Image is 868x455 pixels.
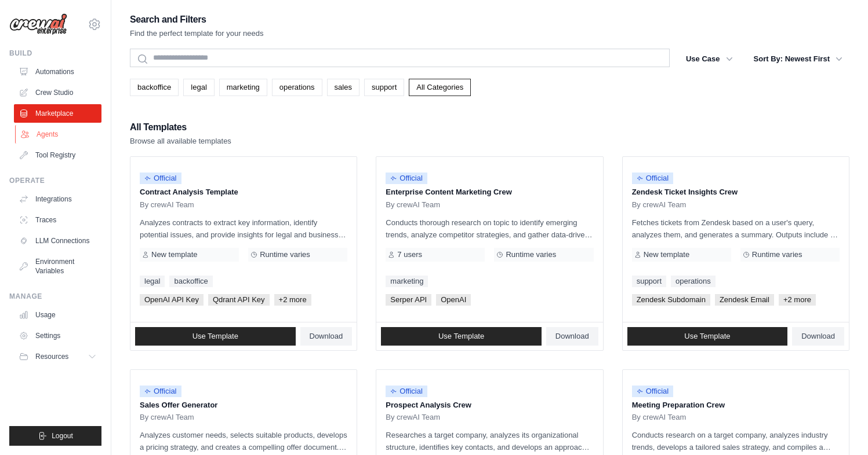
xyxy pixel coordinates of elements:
a: backoffice [169,276,212,287]
p: Fetches tickets from Zendesk based on a user's query, analyzes them, and generates a summary. Out... [632,217,840,241]
span: Use Template [684,332,730,341]
a: Automations [14,63,101,81]
p: Analyzes contracts to extract key information, identify potential issues, and provide insights fo... [140,217,347,241]
p: Prospect Analysis Crew [386,399,593,411]
div: Build [9,49,101,58]
span: Logout [52,431,73,441]
a: Agents [15,125,103,144]
div: Manage [9,292,101,301]
a: Usage [14,306,101,324]
span: By crewAI Team [140,200,194,210]
span: Official [386,386,427,397]
span: Official [140,173,181,184]
a: Use Template [135,327,296,346]
span: By crewAI Team [140,413,194,422]
span: OpenAI API Key [140,294,204,306]
p: Sales Offer Generator [140,399,347,411]
span: Resources [35,352,68,361]
span: Use Template [438,332,484,341]
a: Traces [14,211,101,229]
span: New template [644,250,689,259]
p: Browse all available templates [130,135,231,147]
span: Official [140,386,181,397]
button: Sort By: Newest First [747,49,849,69]
a: Environment Variables [14,252,101,280]
span: Download [555,332,589,341]
span: By crewAI Team [386,200,440,210]
a: Marketplace [14,104,101,123]
a: LLM Connections [14,232,101,250]
button: Resources [14,347,101,366]
span: Official [632,173,674,184]
span: Runtime varies [506,250,556,259]
img: Logo [9,13,67,35]
div: Operate [9,176,101,185]
a: Use Template [627,327,788,346]
a: Use Template [381,327,542,346]
span: Runtime varies [260,250,310,259]
span: Download [801,332,835,341]
button: Use Case [679,49,740,69]
p: Analyzes customer needs, selects suitable products, develops a pricing strategy, and creates a co... [140,429,347,453]
p: Meeting Preparation Crew [632,399,840,411]
span: 7 users [397,250,422,259]
span: By crewAI Team [386,413,440,422]
a: marketing [219,79,267,96]
a: support [632,276,666,287]
span: OpenAI [436,294,471,306]
span: +2 more [274,294,311,306]
a: Integrations [14,190,101,208]
span: Official [386,173,427,184]
button: Logout [9,426,101,446]
a: legal [183,79,214,96]
a: Settings [14,326,101,345]
span: By crewAI Team [632,413,687,422]
a: Crew Studio [14,83,101,102]
span: Qdrant API Key [208,294,270,306]
span: +2 more [779,294,816,306]
span: Download [310,332,343,341]
a: Download [546,327,598,346]
span: Zendesk Subdomain [632,294,710,306]
span: Serper API [386,294,431,306]
a: Tool Registry [14,146,101,164]
h2: All Templates [130,119,231,135]
span: New template [151,250,197,259]
span: Runtime varies [752,250,802,259]
a: marketing [386,276,428,287]
p: Zendesk Ticket Insights Crew [632,186,840,198]
a: backoffice [130,79,179,96]
p: Contract Analysis Template [140,186,347,198]
a: Download [792,327,844,346]
p: Conducts thorough research on topic to identify emerging trends, analyze competitor strategies, a... [386,217,593,241]
a: operations [671,276,716,287]
a: All Categories [409,79,471,96]
a: operations [272,79,322,96]
p: Conducts research on a target company, analyzes industry trends, develops a tailored sales strate... [632,429,840,453]
h2: Search and Filters [130,12,264,28]
p: Enterprise Content Marketing Crew [386,186,593,198]
a: support [364,79,404,96]
a: sales [327,79,359,96]
span: Zendesk Email [715,294,774,306]
a: legal [140,276,165,287]
span: Use Template [193,332,238,341]
a: Download [300,327,353,346]
p: Researches a target company, analyzes its organizational structure, identifies key contacts, and ... [386,429,593,453]
span: By crewAI Team [632,200,687,210]
p: Find the perfect template for your needs [130,28,264,39]
span: Official [632,386,674,397]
